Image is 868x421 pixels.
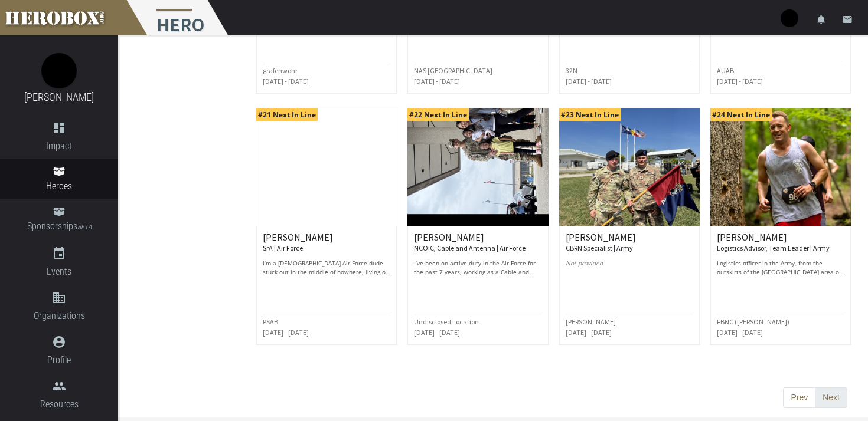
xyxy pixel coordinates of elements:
[263,66,298,75] small: grafenwohr
[414,244,526,252] small: NCOIC, Cable and Antenna | Air Force
[414,77,460,85] small: [DATE] - [DATE]
[256,108,318,121] span: #21 Next In Line
[414,317,479,326] small: Undisclosed Location
[414,232,541,253] h6: [PERSON_NAME]
[717,328,763,337] small: [DATE] - [DATE]
[566,244,633,252] small: CBRN Specialist | Army
[717,232,844,253] h6: [PERSON_NAME]
[710,108,772,121] span: #24 Next In Line
[407,108,469,121] span: #22 Next In Line
[717,259,844,277] p: Logistics officer in the Army, from the outskirts of the [GEOGRAPHIC_DATA] area of [GEOGRAPHIC_DA...
[559,108,621,121] span: #23 Next In Line
[566,328,612,337] small: [DATE] - [DATE]
[717,317,789,326] small: FBNC ([PERSON_NAME])
[77,223,92,231] small: BETA
[816,14,827,25] i: notifications
[566,232,693,253] h6: [PERSON_NAME]
[781,9,798,27] img: user-image
[263,317,278,326] small: PSAB
[566,66,577,75] small: 32N
[407,108,549,345] a: #22 Next In Line [PERSON_NAME] NCOIC, Cable and Antenna | Air Force I’ve been on active duty in t...
[815,387,847,409] button: Next
[842,14,853,25] i: email
[41,53,77,88] img: image
[414,259,541,277] p: I’ve been on active duty in the Air Force for the past 7 years, working as a Cable and Antenna Te...
[263,259,390,277] p: I’m a [DEMOGRAPHIC_DATA] Air Force dude stuck out in the middle of nowhere, living off energy dri...
[263,232,390,253] h6: [PERSON_NAME]
[263,77,309,85] small: [DATE] - [DATE]
[263,244,303,252] small: SrA | Air Force
[414,66,492,75] small: NAS [GEOGRAPHIC_DATA]
[566,317,616,326] small: [PERSON_NAME]
[414,328,460,337] small: [DATE] - [DATE]
[256,108,397,345] a: #21 Next In Line [PERSON_NAME] SrA | Air Force I’m a [DEMOGRAPHIC_DATA] Air Force dude stuck out ...
[717,77,763,85] small: [DATE] - [DATE]
[710,108,851,345] a: #24 Next In Line [PERSON_NAME] Logistics Advisor, Team Leader | Army Logistics officer in the Arm...
[24,91,94,103] a: [PERSON_NAME]
[559,108,700,345] a: #23 Next In Line [PERSON_NAME] CBRN Specialist | Army Not provided [PERSON_NAME] [DATE] - [DATE]
[783,387,815,409] button: Prev
[717,66,734,75] small: AUAB
[566,77,612,85] small: [DATE] - [DATE]
[566,259,693,277] p: Not provided
[717,244,830,252] small: Logistics Advisor, Team Leader | Army
[263,328,309,337] small: [DATE] - [DATE]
